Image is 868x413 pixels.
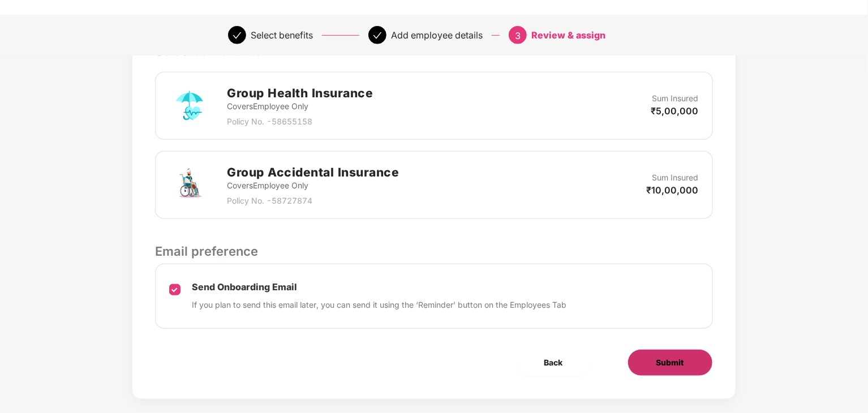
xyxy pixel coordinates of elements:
div: Add employee details [391,26,483,44]
p: Covers Employee Only [227,100,373,113]
p: Sum Insured [652,171,699,184]
p: ₹10,00,000 [647,184,699,196]
span: 3 [515,30,521,41]
span: Back [544,356,563,369]
h2: Group Accidental Insurance [227,163,399,182]
p: Covers Employee Only [227,179,399,192]
div: Review & assign [531,26,605,44]
button: Back [516,349,591,376]
p: Policy No. - 58727874 [227,195,399,207]
p: Sum Insured [652,92,699,105]
button: Submit [628,349,713,376]
span: check [373,31,382,40]
img: svg+xml;base64,PHN2ZyB4bWxucz0iaHR0cDovL3d3dy53My5vcmcvMjAwMC9zdmciIHdpZHRoPSI3MiIgaGVpZ2h0PSI3Mi... [169,85,210,126]
p: Email preference [155,242,712,261]
p: If you plan to send this email later, you can send it using the ‘Reminder’ button on the Employee... [192,299,566,311]
p: Add single employee [34,14,152,28]
p: Policy No. - 58655158 [227,115,373,128]
p: Send Onboarding Email [192,281,566,293]
div: Select benefits [251,26,313,44]
img: svg+xml;base64,PHN2ZyB4bWxucz0iaHR0cDovL3d3dy53My5vcmcvMjAwMC9zdmciIHdpZHRoPSI3MiIgaGVpZ2h0PSI3Mi... [169,165,210,205]
span: Submit [656,356,684,369]
h2: Group Health Insurance [227,84,373,102]
span: check [233,31,242,40]
img: svg+xml;base64,PHN2ZyB4bWxucz0iaHR0cDovL3d3dy53My5vcmcvMjAwMC9zdmciIHdpZHRoPSIzMCIgaGVpZ2h0PSIzMC... [11,12,28,29]
p: ₹5,00,000 [651,105,699,117]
